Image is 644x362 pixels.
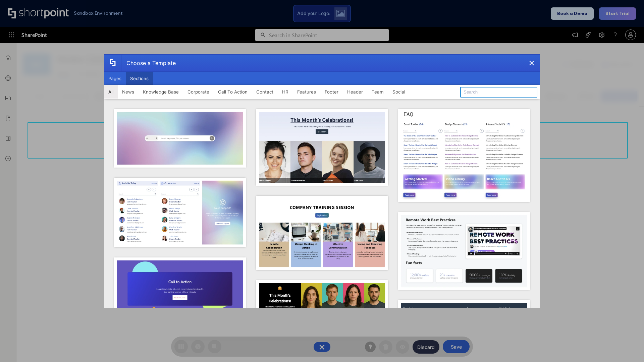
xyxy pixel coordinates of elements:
[523,284,644,362] iframe: Chat Widget
[183,85,214,99] button: Corporate
[460,87,537,98] input: Search
[121,55,176,71] div: Choose a Template
[293,85,320,99] button: Features
[104,72,126,85] button: Pages
[214,85,252,99] button: Call To Action
[104,85,118,99] button: All
[320,85,343,99] button: Footer
[367,85,388,99] button: Team
[343,85,367,99] button: Header
[139,85,183,99] button: Knowledge Base
[104,54,540,308] div: template selector
[126,72,153,85] button: Sections
[388,85,410,99] button: Social
[278,85,293,99] button: HR
[118,85,139,99] button: News
[252,85,278,99] button: Contact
